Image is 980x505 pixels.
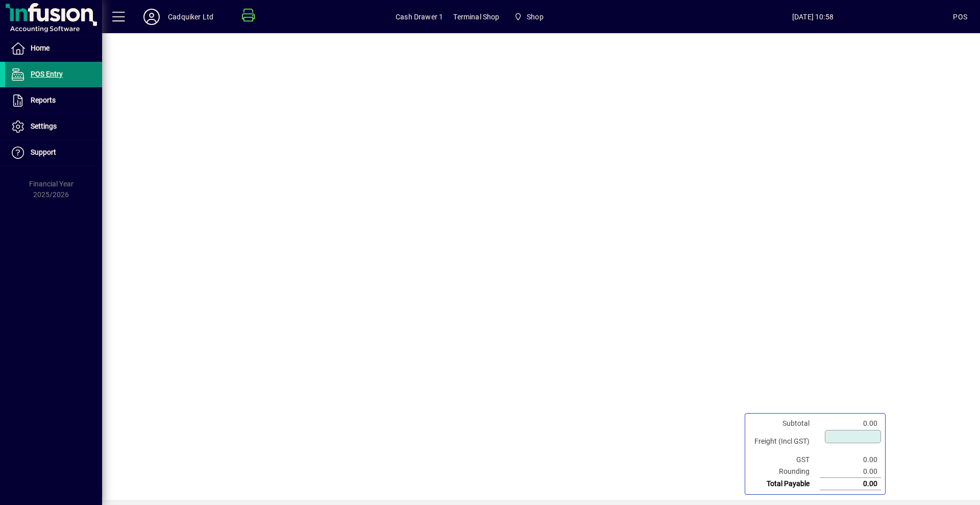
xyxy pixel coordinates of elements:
a: Support [5,140,102,165]
div: Cadquiker Ltd [168,9,213,25]
td: Freight (Incl GST) [749,429,820,454]
span: Support [31,148,56,156]
td: 0.00 [820,418,881,429]
span: Shop [527,9,544,25]
span: Cash Drawer 1 [396,9,443,25]
td: 0.00 [820,478,881,490]
span: Home [31,44,50,52]
a: Settings [5,114,102,139]
td: GST [749,454,820,466]
td: 0.00 [820,454,881,466]
a: Home [5,36,102,61]
button: Profile [135,8,168,26]
div: POS [953,9,967,25]
span: POS Entry [31,70,63,78]
span: [DATE] 10:58 [672,9,953,25]
td: Total Payable [749,478,820,490]
span: Reports [31,96,56,104]
span: Settings [31,122,57,130]
span: Terminal Shop [453,9,499,25]
a: Reports [5,88,102,113]
td: Rounding [749,466,820,478]
td: Subtotal [749,418,820,429]
td: 0.00 [820,466,881,478]
span: Shop [510,8,548,26]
